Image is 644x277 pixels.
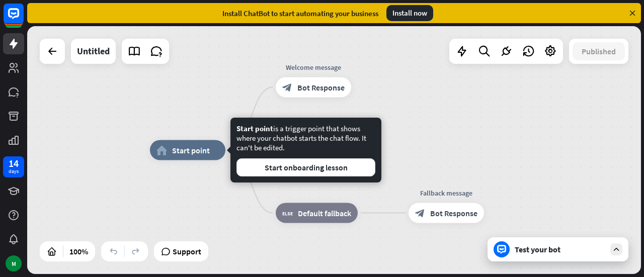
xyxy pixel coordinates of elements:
button: Open LiveChat chat widget [8,4,38,34]
span: Support [173,243,201,259]
div: Welcome message [268,62,359,72]
div: Install now [386,5,433,21]
i: block_bot_response [282,82,292,93]
button: Published [573,42,625,60]
div: M [6,255,22,271]
span: Start point [172,145,210,155]
i: block_bot_response [415,208,425,218]
i: block_fallback [282,208,293,218]
a: 14 days [3,156,24,177]
button: Start onboarding lesson [236,158,375,176]
i: home_2 [156,145,167,155]
div: is a trigger point that shows where your chatbot starts the chat flow. It can't be edited. [236,124,375,176]
div: Test your bot [515,244,605,254]
span: Bot Response [430,208,477,218]
div: 14 [9,159,19,168]
div: days [9,168,19,175]
div: Fallback message [401,188,492,198]
div: Untitled [77,39,110,64]
span: Default fallback [298,208,351,218]
div: 100% [66,243,91,259]
span: Start point [236,124,273,133]
div: Install ChatBot to start automating your business [222,9,378,18]
span: Bot Response [297,82,345,93]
